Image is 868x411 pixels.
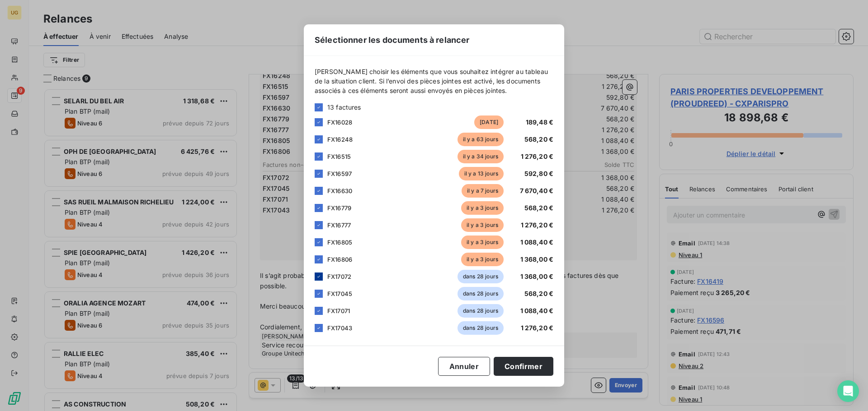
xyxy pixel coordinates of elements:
button: Confirmer [494,357,553,376]
span: il y a 3 jours [461,236,504,249]
span: FX17072 [327,273,351,280]
span: FX16806 [327,256,352,263]
span: 1 276,20 € [521,221,554,229]
span: FX16597 [327,170,352,177]
span: 13 factures [327,102,361,112]
span: il y a 7 jours [462,184,504,198]
button: Annuler [438,357,490,376]
span: 1 368,00 € [520,255,554,263]
span: il y a 34 jours [458,150,504,163]
span: dans 28 jours [458,270,504,283]
span: dans 28 jours [458,321,504,335]
div: Open Intercom Messenger [837,380,859,402]
span: FX17043 [327,324,352,332]
span: FX16028 [327,119,352,126]
span: 7 670,40 € [520,187,554,194]
span: FX16779 [327,204,351,212]
span: FX17071 [327,307,350,314]
span: FX16805 [327,239,352,246]
span: 189,48 € [526,118,553,126]
span: 592,80 € [524,170,553,177]
span: FX17045 [327,290,352,297]
span: il y a 63 jours [458,133,504,146]
span: 1 276,20 € [521,324,554,332]
span: il y a 3 jours [461,201,504,215]
span: il y a 3 jours [461,218,504,232]
span: Sélectionner les documents à relancer [315,34,470,46]
span: FX16630 [327,187,352,194]
span: 1 088,40 € [520,307,554,314]
span: 1 368,00 € [520,272,554,280]
span: dans 28 jours [458,287,504,300]
span: 1 276,20 € [521,152,554,160]
span: FX16777 [327,222,351,229]
span: [PERSON_NAME] choisir les éléments que vous souhaitez intégrer au tableau de la situation client.... [315,67,553,95]
span: 568,20 € [524,135,553,143]
span: 568,20 € [524,290,553,297]
span: il y a 3 jours [461,253,504,266]
span: il y a 13 jours [459,167,504,180]
span: dans 28 jours [458,304,504,318]
span: FX16515 [327,153,351,160]
span: 1 088,40 € [520,238,554,246]
span: FX16248 [327,136,353,143]
span: [DATE] [474,115,504,129]
span: 568,20 € [524,204,553,212]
